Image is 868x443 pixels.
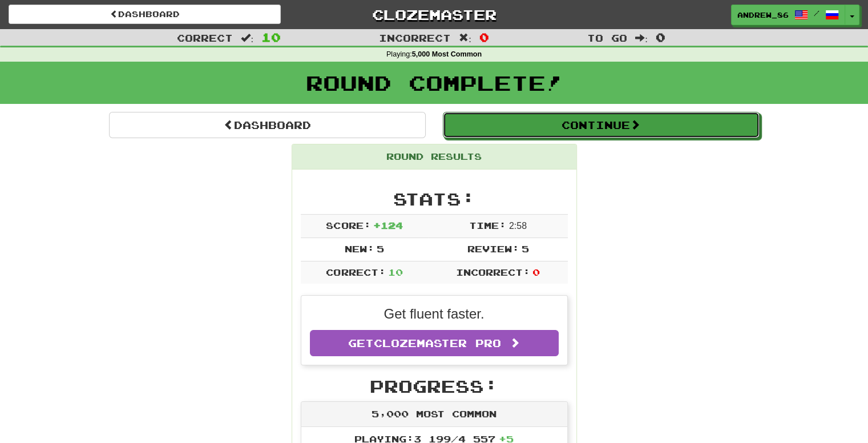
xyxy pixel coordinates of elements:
[261,30,281,44] span: 10
[326,267,385,277] span: Correct:
[301,377,568,396] h2: Progress:
[310,330,559,356] a: GetClozemaster Pro
[814,9,819,17] span: /
[326,220,370,231] span: Score:
[9,5,281,24] a: Dashboard
[522,243,529,254] span: 5
[587,32,627,43] span: To go
[412,50,482,58] strong: 5,000 Most Common
[509,221,527,231] span: 2 : 58
[177,32,233,43] span: Correct
[388,267,403,277] span: 10
[345,243,374,254] span: New:
[469,220,506,231] span: Time:
[310,304,559,324] p: Get fluent faster.
[292,144,576,170] div: Round Results
[737,10,789,20] span: Andrew_86
[241,33,253,43] span: :
[443,112,760,138] button: Continue
[459,33,471,43] span: :
[467,243,519,254] span: Review:
[379,32,451,43] span: Incorrect
[635,33,648,43] span: :
[377,243,384,254] span: 5
[532,267,540,277] span: 0
[301,190,568,208] h2: Stats:
[373,220,403,231] span: + 124
[298,5,570,25] a: Clozemaster
[374,337,501,349] span: Clozemaster Pro
[656,30,665,44] span: 0
[456,267,530,277] span: Incorrect:
[731,5,845,25] a: Andrew_86 /
[301,402,567,427] div: 5,000 Most Common
[109,112,426,138] a: Dashboard
[4,71,864,94] h1: Round Complete!
[479,30,489,44] span: 0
